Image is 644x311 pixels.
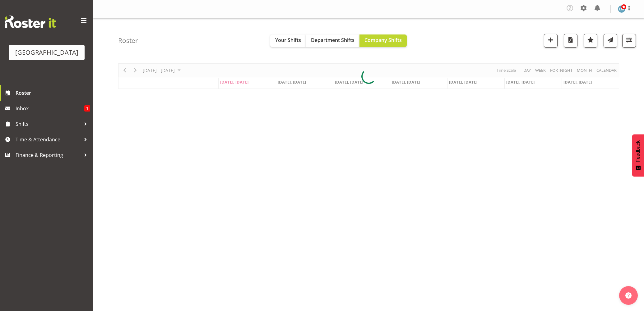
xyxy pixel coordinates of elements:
span: Feedback [635,140,641,162]
h4: Roster [118,37,138,44]
img: help-xxl-2.png [625,292,632,299]
span: Time & Attendance [16,135,81,144]
span: Department Shifts [311,37,354,43]
button: Your Shifts [270,34,306,47]
img: lesley-mckenzie127.jpg [618,5,625,13]
span: Shifts [16,119,81,129]
button: Filter Shifts [622,34,636,48]
img: Rosterit website logo [5,16,56,28]
span: Inbox [16,104,84,113]
button: Download a PDF of the roster according to the set date range. [564,34,577,48]
button: Company Shifts [359,34,407,47]
div: [GEOGRAPHIC_DATA] [15,48,78,57]
span: Company Shifts [364,37,402,43]
button: Feedback - Show survey [632,134,644,176]
span: Roster [16,88,90,98]
span: Your Shifts [275,37,301,43]
span: 1 [84,105,90,112]
button: Department Shifts [306,34,359,47]
button: Add a new shift [544,34,558,48]
button: Send a list of all shifts for the selected filtered period to all rostered employees. [604,34,617,48]
button: Highlight an important date within the roster. [584,34,597,48]
span: Finance & Reporting [16,150,81,160]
